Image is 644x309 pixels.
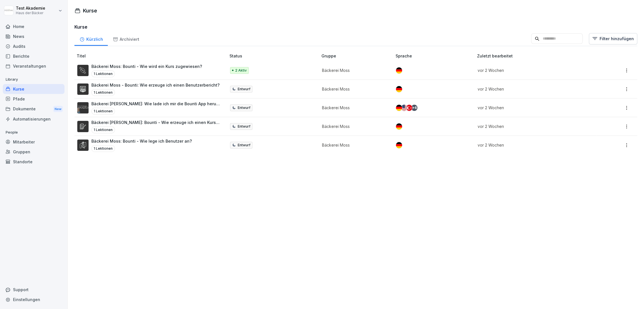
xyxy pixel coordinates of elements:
img: de.svg [396,105,402,111]
img: yv9h8086xynjfnu9qnkzu07k.png [77,121,89,132]
a: DokumenteNew [3,104,65,114]
a: Kurse [3,84,65,94]
img: de.svg [396,123,402,130]
img: de.svg [396,67,402,74]
p: Bäckerei Moss [322,86,387,92]
img: y3z3y63wcjyhx73x8wr5r0l3.png [77,140,89,151]
h1: Kurse [83,7,97,14]
button: Filter hinzufügen [589,33,637,44]
img: tr.svg [406,105,412,111]
a: Veranstaltungen [3,61,65,71]
p: 1 Lektionen [91,89,115,96]
a: Mitarbeiter [3,137,65,147]
img: pkjk7b66iy5o0dy6bqgs99sq.png [77,65,89,76]
p: Bäckerei Moss [322,105,387,111]
p: Gruppe [321,53,393,59]
img: us.svg [401,105,407,111]
a: Berichte [3,51,65,61]
p: Haus der Bäcker [16,11,45,15]
p: Bäckerei Moss [322,123,387,129]
p: Entwurf [238,87,250,92]
p: People [3,128,65,137]
a: Audits [3,41,65,51]
p: vor 2 Wochen [478,105,590,111]
p: 1 Lektionen [91,108,115,115]
img: de.svg [396,142,402,148]
p: vor 2 Wochen [478,142,590,148]
p: Bäckerei [PERSON_NAME]: Wie lade ich mir die Bounti App herunter? [91,101,220,107]
p: Bäckerei Moss: Bounti - Wie lege ich Benutzer an? [91,138,192,144]
p: 1 Lektionen [91,145,115,152]
p: Bäckerei Moss [322,142,387,148]
p: Entwurf [238,143,250,148]
h3: Kurse [74,23,637,30]
a: Einstellungen [3,295,65,304]
p: 1 Lektionen [91,126,115,133]
p: Bäckerei Moss [322,67,387,73]
p: Status [229,53,319,59]
img: de.svg [396,86,402,92]
p: Titel [77,53,227,59]
p: vor 2 Wochen [478,67,590,73]
p: vor 2 Wochen [478,86,590,92]
p: 2 Aktiv [235,68,247,73]
div: New [53,106,63,112]
a: Automatisierungen [3,114,65,124]
img: s78w77shk91l4aeybtorc9h7.png [77,102,89,113]
p: Sprache [395,53,475,59]
div: Dokumente [3,104,65,114]
a: News [3,31,65,41]
p: Library [3,75,65,84]
p: Zuletzt bearbeitet [477,53,596,59]
p: Bäckerei Moss - Bounti: Wie erzeuge ich einen Benutzerbericht? [91,82,220,88]
p: Bäckerei Moss: Bounti - Wie wird ein Kurs zugewiesen? [91,63,202,69]
div: + 6 [411,105,417,111]
img: h0ir0warzjvm1vzjfykkf11s.png [77,83,89,95]
a: Pfade [3,94,65,104]
a: Gruppen [3,147,65,157]
div: Support [3,285,65,295]
p: Entwurf [238,124,250,129]
a: Kürzlich [74,31,108,46]
p: Entwurf [238,105,250,110]
a: Home [3,22,65,31]
p: Bäckerei [PERSON_NAME]: Bounti - Wie erzeuge ich einen Kursbericht? [91,119,220,125]
p: 1 Lektionen [91,70,115,77]
p: Test Akademie [16,6,45,11]
p: vor 2 Wochen [478,123,590,129]
a: Standorte [3,157,65,167]
a: Archiviert [108,31,144,46]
